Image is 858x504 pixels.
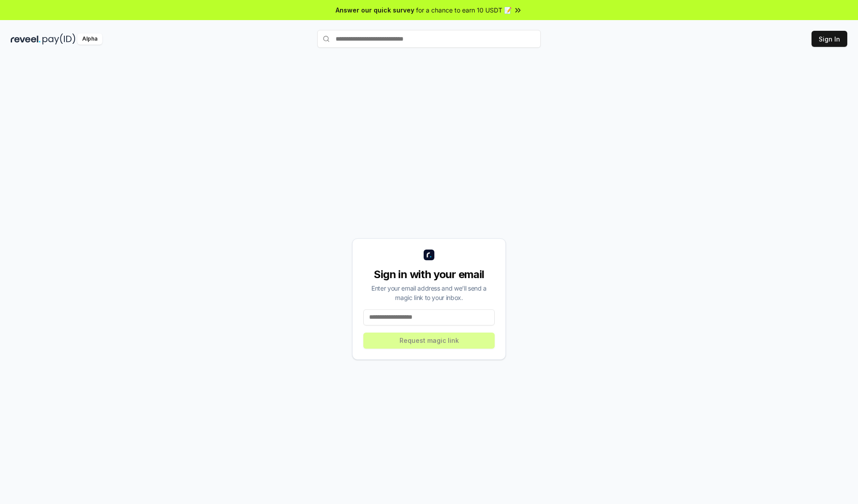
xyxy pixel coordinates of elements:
img: pay_id [42,33,76,45]
div: Alpha [77,33,102,45]
img: reveel_dark [11,33,41,45]
span: Answer our quick survey [336,5,414,15]
div: Sign in with your email [363,267,495,282]
div: Enter your email address and we’ll send a magic link to your inbox. [363,283,495,302]
span: for a chance to earn 10 USDT 📝 [416,5,512,15]
img: logo_small [424,250,434,260]
button: Sign In [812,31,847,47]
